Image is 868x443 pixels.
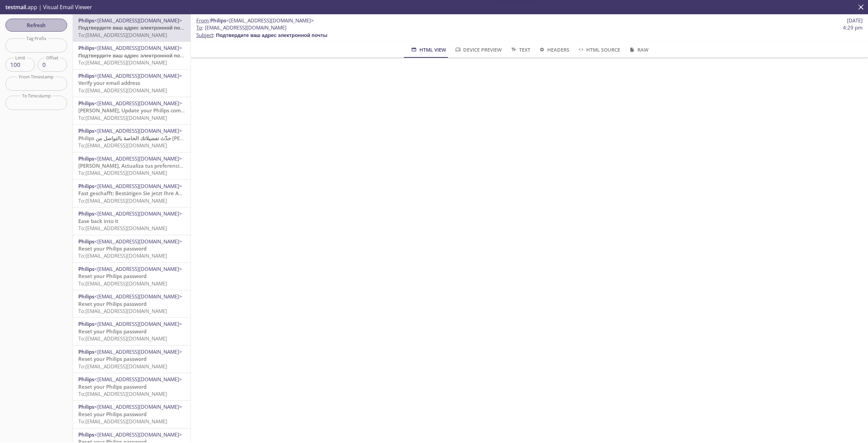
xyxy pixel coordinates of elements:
span: To: [EMAIL_ADDRESS][DOMAIN_NAME] [78,252,167,259]
span: To: [EMAIL_ADDRESS][DOMAIN_NAME] [78,308,167,314]
div: Philips<[EMAIL_ADDRESS][DOMAIN_NAME]>Подтвердите ваш адрес электронной почтыTo:[EMAIL_ADDRESS][DO... [73,14,191,41]
span: Philips [78,72,94,79]
p: : [196,24,863,39]
span: <[EMAIL_ADDRESS][DOMAIN_NAME]> [94,44,182,51]
span: Philips [78,431,94,438]
span: <[EMAIL_ADDRESS][DOMAIN_NAME]> [94,155,182,162]
span: From [196,17,209,24]
span: Philips حدّث تفضيلاتك الخاصة بالتواصل من [PERSON_NAME] [78,135,213,142]
span: <[EMAIL_ADDRESS][DOMAIN_NAME]> [94,72,182,79]
span: To: [EMAIL_ADDRESS][DOMAIN_NAME] [78,363,167,370]
span: Reset your Philips password [78,300,146,307]
span: HTML Source [577,45,620,54]
span: [PERSON_NAME], Update your Philips communication preferences [78,107,239,114]
button: Refresh [5,19,67,32]
div: Philips<[EMAIL_ADDRESS][DOMAIN_NAME]>[PERSON_NAME], Actualiza tus preferencias de comunicación Ph... [73,152,191,180]
span: Philips [78,348,94,355]
span: <[EMAIL_ADDRESS][DOMAIN_NAME]> [226,17,314,24]
span: To: [EMAIL_ADDRESS][DOMAIN_NAME] [78,169,167,176]
span: testmail [5,3,26,11]
span: Philips [78,100,94,107]
div: Philips<[EMAIL_ADDRESS][DOMAIN_NAME]>Verify your email addressTo:[EMAIL_ADDRESS][DOMAIN_NAME] [73,70,191,97]
span: Device Preview [454,45,502,54]
span: To: [EMAIL_ADDRESS][DOMAIN_NAME] [78,59,167,66]
span: Verify your email address [78,79,140,86]
span: 4:29 pm [843,24,863,31]
span: HTML View [410,45,446,54]
span: To [196,24,202,31]
div: Philips<[EMAIL_ADDRESS][DOMAIN_NAME]>Philips حدّث تفضيلاتك الخاصة بالتواصل من [PERSON_NAME]To:[EM... [73,125,191,152]
div: Philips<[EMAIL_ADDRESS][DOMAIN_NAME]>Reset your Philips passwordTo:[EMAIL_ADDRESS][DOMAIN_NAME] [73,318,191,345]
span: Reset your Philips password [78,355,146,362]
span: <[EMAIL_ADDRESS][DOMAIN_NAME]> [94,431,182,438]
span: Philips [78,183,94,189]
span: To: [EMAIL_ADDRESS][DOMAIN_NAME] [78,390,167,397]
span: <[EMAIL_ADDRESS][DOMAIN_NAME]> [94,348,182,355]
span: To: [EMAIL_ADDRESS][DOMAIN_NAME] [78,32,167,38]
span: Подтвердите ваш адрес электронной почты [78,24,190,31]
span: Philips [210,17,226,24]
span: To: [EMAIL_ADDRESS][DOMAIN_NAME] [78,418,167,425]
div: Philips<[EMAIL_ADDRESS][DOMAIN_NAME]>Reset your Philips passwordTo:[EMAIL_ADDRESS][DOMAIN_NAME] [73,373,191,400]
span: To: [EMAIL_ADDRESS][DOMAIN_NAME] [78,114,167,121]
span: Philips [78,320,94,327]
span: [DATE] [847,17,863,24]
div: Philips<[EMAIL_ADDRESS][DOMAIN_NAME]>Reset your Philips passwordTo:[EMAIL_ADDRESS][DOMAIN_NAME] [73,263,191,290]
span: <[EMAIL_ADDRESS][DOMAIN_NAME]> [94,210,182,217]
span: Philips [78,293,94,300]
div: Philips<[EMAIL_ADDRESS][DOMAIN_NAME]>Reset your Philips passwordTo:[EMAIL_ADDRESS][DOMAIN_NAME] [73,235,191,262]
span: Raw [628,45,648,54]
span: Philips [78,403,94,410]
span: <[EMAIL_ADDRESS][DOMAIN_NAME]> [94,183,182,189]
span: <[EMAIL_ADDRESS][DOMAIN_NAME]> [94,320,182,327]
span: Philips [78,210,94,217]
div: Philips<[EMAIL_ADDRESS][DOMAIN_NAME]>Reset your Philips passwordTo:[EMAIL_ADDRESS][DOMAIN_NAME] [73,401,191,428]
span: <[EMAIL_ADDRESS][DOMAIN_NAME]> [94,100,182,107]
div: Philips<[EMAIL_ADDRESS][DOMAIN_NAME]>Fast geschafft: Bestätigen Sie jetzt Ihre AnmeldungTo:[EMAIL... [73,180,191,207]
span: To: [EMAIL_ADDRESS][DOMAIN_NAME] [78,335,167,342]
span: Philips [78,265,94,272]
div: Philips<[EMAIL_ADDRESS][DOMAIN_NAME]>Reset your Philips passwordTo:[EMAIL_ADDRESS][DOMAIN_NAME] [73,346,191,373]
span: To: [EMAIL_ADDRESS][DOMAIN_NAME] [78,142,167,149]
span: To: [EMAIL_ADDRESS][DOMAIN_NAME] [78,87,167,94]
span: Fast geschafft: Bestätigen Sie jetzt Ihre Anmeldung [78,190,204,197]
span: [PERSON_NAME], Actualiza tus preferencias de comunicación Philips [78,162,245,169]
span: To: [EMAIL_ADDRESS][DOMAIN_NAME] [78,225,167,232]
span: <[EMAIL_ADDRESS][DOMAIN_NAME]> [94,127,182,134]
span: <[EMAIL_ADDRESS][DOMAIN_NAME]> [94,293,182,300]
span: Refresh [11,21,62,30]
span: Text [510,45,530,54]
span: <[EMAIL_ADDRESS][DOMAIN_NAME]> [94,265,182,272]
span: Reset your Philips password [78,411,146,418]
div: Philips<[EMAIL_ADDRESS][DOMAIN_NAME]>Подтвердите ваш адрес электронной почтыTo:[EMAIL_ADDRESS][DO... [73,42,191,69]
span: <[EMAIL_ADDRESS][DOMAIN_NAME]> [94,403,182,410]
span: <[EMAIL_ADDRESS][DOMAIN_NAME]> [94,17,182,24]
span: Philips [78,127,94,134]
span: : [EMAIL_ADDRESS][DOMAIN_NAME] [196,24,287,31]
span: Подтвердите ваш адрес электронной почты [78,52,190,59]
span: Philips [78,376,94,383]
span: Подтвердите ваш адрес электронной почты [216,32,328,38]
span: To: [EMAIL_ADDRESS][DOMAIN_NAME] [78,280,167,287]
span: Reset your Philips password [78,273,146,279]
span: <[EMAIL_ADDRESS][DOMAIN_NAME]> [94,238,182,245]
span: Headers [538,45,569,54]
span: Philips [78,155,94,162]
div: Philips<[EMAIL_ADDRESS][DOMAIN_NAME]>Ease back into itTo:[EMAIL_ADDRESS][DOMAIN_NAME] [73,207,191,235]
span: Reset your Philips password [78,383,146,390]
span: Philips [78,44,94,51]
span: Philips [78,17,94,24]
span: Reset your Philips password [78,245,146,252]
span: To: [EMAIL_ADDRESS][DOMAIN_NAME] [78,197,167,204]
span: Subject [196,32,213,38]
span: Reset your Philips password [78,328,146,335]
span: Philips [78,238,94,245]
span: : [196,17,314,24]
div: Philips<[EMAIL_ADDRESS][DOMAIN_NAME]>Reset your Philips passwordTo:[EMAIL_ADDRESS][DOMAIN_NAME] [73,290,191,317]
div: Philips<[EMAIL_ADDRESS][DOMAIN_NAME]>[PERSON_NAME], Update your Philips communication preferences... [73,97,191,124]
span: Ease back into it [78,218,118,224]
span: <[EMAIL_ADDRESS][DOMAIN_NAME]> [94,376,182,383]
